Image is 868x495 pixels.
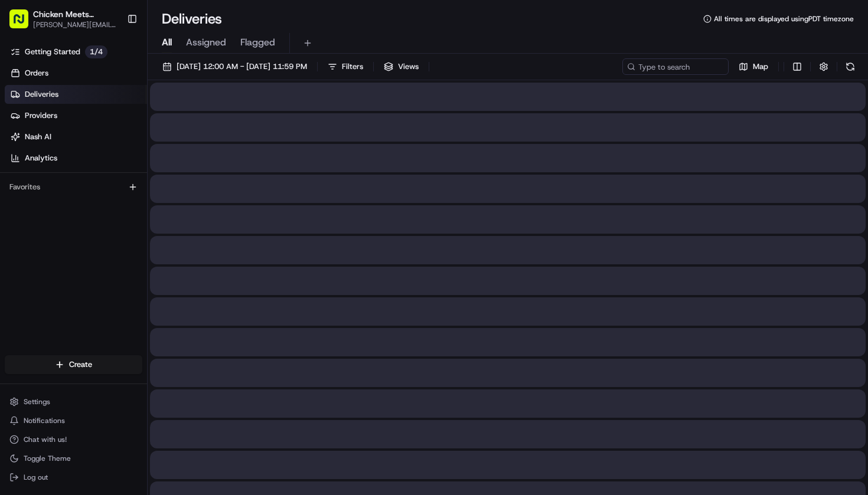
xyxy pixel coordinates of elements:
div: Favorites [5,178,142,196]
a: Deliveries [5,85,147,104]
button: [PERSON_NAME][EMAIL_ADDRESS][DOMAIN_NAME] [33,20,118,29]
button: Notifications [5,412,142,429]
h1: Deliveries [162,9,222,28]
span: Filters [342,61,363,72]
span: Providers [25,110,57,121]
span: Log out [24,473,48,482]
span: Views [398,61,419,72]
button: Views [378,58,424,75]
a: Providers [5,106,147,125]
span: Settings [24,397,50,407]
span: Getting Started [25,47,80,57]
button: Create [5,355,142,374]
span: Orders [25,68,48,78]
a: Orders [5,64,147,83]
a: Analytics [5,149,147,168]
input: Type to search [622,58,729,75]
button: Refresh [842,58,859,75]
span: All times are displayed using PDT timezone [714,14,854,24]
span: Notifications [24,416,65,425]
span: Flagged [240,35,275,50]
span: Analytics [25,153,57,163]
button: Settings [5,394,142,410]
span: Nash AI [25,132,51,142]
a: Getting Started1/4 [5,42,147,61]
span: [DATE] 12:00 AM - [DATE] 11:59 PM [177,61,307,72]
span: Map [753,61,768,72]
button: Chat with us! [5,431,142,448]
p: 1 / 4 [85,45,107,58]
span: Toggle Theme [24,454,71,463]
span: Deliveries [25,89,58,100]
span: Chat with us! [24,435,67,444]
a: Nash AI [5,127,147,146]
button: Log out [5,469,142,486]
span: All [162,35,172,50]
button: Map [733,58,774,75]
button: Chicken Meets [PERSON_NAME] [33,8,118,20]
button: Toggle Theme [5,450,142,467]
span: Create [69,359,92,370]
button: Filters [322,58,368,75]
span: Assigned [186,35,226,50]
button: [DATE] 12:00 AM - [DATE] 11:59 PM [157,58,312,75]
button: Chicken Meets [PERSON_NAME][PERSON_NAME][EMAIL_ADDRESS][DOMAIN_NAME] [5,5,122,33]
